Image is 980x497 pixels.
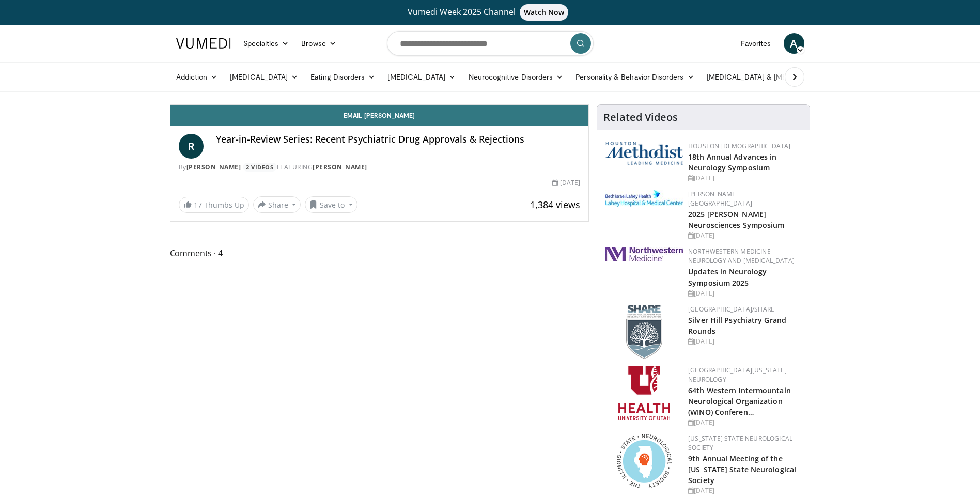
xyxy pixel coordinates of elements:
button: Save to [305,196,357,213]
input: Search topics, interventions [387,31,594,56]
span: Watch Now [520,4,569,21]
a: [PERSON_NAME][GEOGRAPHIC_DATA] [688,190,752,208]
a: Silver Hill Psychiatry Grand Rounds [688,315,786,336]
a: [PERSON_NAME] [186,163,241,172]
div: [DATE] [688,418,801,427]
div: By FEATURING [179,163,581,172]
a: Vumedi Week 2025 ChannelWatch Now [178,4,803,21]
div: [DATE] [688,337,801,346]
div: [DATE] [688,289,801,298]
a: 64th Western Intermountain Neurological Organization (WINO) Conferen… [688,385,791,417]
a: 9th Annual Meeting of the [US_STATE] State Neurological Society [688,454,796,485]
a: A [784,33,804,54]
a: 2 Videos [243,163,277,172]
a: 2025 [PERSON_NAME] Neurosciences Symposium [688,209,784,230]
a: Neurocognitive Disorders [462,67,570,87]
a: [MEDICAL_DATA] [224,67,304,87]
a: Addiction [170,67,224,87]
a: [MEDICAL_DATA] & [MEDICAL_DATA] [701,67,848,87]
img: 2a462fb6-9365-492a-ac79-3166a6f924d8.png.150x105_q85_autocrop_double_scale_upscale_version-0.2.jpg [605,247,683,261]
h4: Related Videos [603,111,678,123]
a: R [179,134,204,159]
div: [DATE] [688,231,801,240]
span: 17 [194,200,202,210]
a: Eating Disorders [304,67,381,87]
a: [PERSON_NAME] [313,163,367,172]
img: f6362829-b0a3-407d-a044-59546adfd345.png.150x105_q85_autocrop_double_scale_upscale_version-0.2.png [618,366,670,420]
img: VuMedi Logo [176,38,231,49]
a: Browse [295,33,343,54]
a: Favorites [735,33,777,54]
a: Specialties [237,33,295,54]
a: Email [PERSON_NAME] [170,105,589,126]
a: Updates in Neurology Symposium 2025 [688,267,767,287]
span: Comments 4 [170,246,589,260]
button: Share [253,196,301,213]
span: 1,384 views [530,198,580,211]
div: [DATE] [688,174,801,183]
a: [MEDICAL_DATA] [381,67,462,87]
a: [GEOGRAPHIC_DATA][US_STATE] Neurology [688,366,787,384]
img: 71a8b48c-8850-4916-bbdd-e2f3ccf11ef9.png.150x105_q85_autocrop_double_scale_upscale_version-0.2.png [617,434,672,488]
img: f8aaeb6d-318f-4fcf-bd1d-54ce21f29e87.png.150x105_q85_autocrop_double_scale_upscale_version-0.2.png [626,305,662,359]
a: 18th Annual Advances in Neurology Symposium [688,152,776,173]
div: [DATE] [552,178,580,188]
a: Houston [DEMOGRAPHIC_DATA] [688,142,790,150]
div: [DATE] [688,486,801,495]
a: [GEOGRAPHIC_DATA]/SHARE [688,305,774,314]
a: Personality & Behavior Disorders [569,67,700,87]
img: e7977282-282c-4444-820d-7cc2733560fd.jpg.150x105_q85_autocrop_double_scale_upscale_version-0.2.jpg [605,190,683,207]
a: [US_STATE] State Neurological Society [688,434,792,452]
img: 5e4488cc-e109-4a4e-9fd9-73bb9237ee91.png.150x105_q85_autocrop_double_scale_upscale_version-0.2.png [605,142,683,165]
a: Northwestern Medicine Neurology and [MEDICAL_DATA] [688,247,795,265]
h4: Year-in-Review Series: Recent Psychiatric Drug Approvals & Rejections [216,134,581,145]
a: 17 Thumbs Up [179,197,249,213]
